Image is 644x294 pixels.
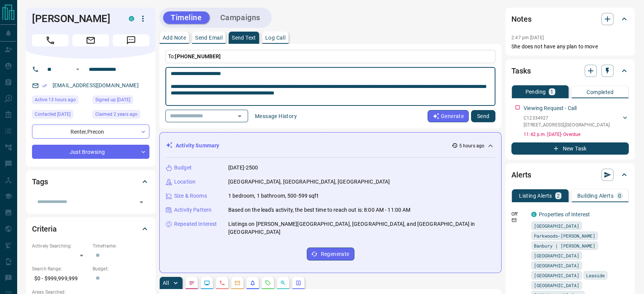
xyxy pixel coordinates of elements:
[534,222,579,230] span: [GEOGRAPHIC_DATA]
[539,211,590,217] a: Properties of Interest
[234,280,240,286] svg: Emails
[195,35,223,40] p: Send Email
[618,193,621,198] p: 0
[511,62,629,80] div: Tasks
[586,272,605,279] span: Leaside
[280,280,286,286] svg: Opportunities
[93,243,149,249] p: Timeframe:
[228,178,390,186] p: [GEOGRAPHIC_DATA], [GEOGRAPHIC_DATA], [GEOGRAPHIC_DATA]
[577,193,614,198] p: Building Alerts
[525,89,546,94] p: Pending
[32,272,89,285] p: $0 - $999,999,999
[136,197,147,208] button: Open
[32,125,149,139] div: Renter , Precon
[250,280,256,286] svg: Listing Alerts
[32,13,117,25] h1: [PERSON_NAME]
[163,280,169,286] p: All
[53,82,139,88] a: [EMAIL_ADDRESS][DOMAIN_NAME]
[113,34,149,46] span: Message
[534,232,595,240] span: Parkwoods-[PERSON_NAME]
[165,50,495,63] p: To:
[95,96,130,104] span: Signed up [DATE]
[232,35,256,40] p: Send Text
[175,53,221,59] span: [PHONE_NUMBER]
[524,131,629,138] p: 11:42 p.m. [DATE] - Overdue
[511,10,629,28] div: Notes
[295,280,301,286] svg: Agent Actions
[534,262,579,269] span: [GEOGRAPHIC_DATA]
[524,115,610,121] p: C12334927
[228,206,410,214] p: Based on the lead's activity, the best time to reach out is: 8:00 AM - 11:00 AM
[32,34,69,46] span: Call
[534,242,595,249] span: Banbury | [PERSON_NAME]
[519,193,552,198] p: Listing Alerts
[174,206,211,214] p: Activity Pattern
[550,89,553,94] p: 1
[471,110,495,122] button: Send
[93,96,149,106] div: Wed May 10 2023
[511,169,531,181] h2: Alerts
[511,13,531,25] h2: Notes
[32,145,149,159] div: Just Browsing
[174,192,207,200] p: Size & Rooms
[459,142,484,149] p: 5 hours ago
[524,113,629,130] div: C12334927[STREET_ADDRESS],[GEOGRAPHIC_DATA]
[531,212,537,217] div: condos.ca
[524,121,610,128] p: [STREET_ADDRESS] , [GEOGRAPHIC_DATA]
[428,110,469,122] button: Generate
[176,142,219,150] p: Activity Summary
[174,220,217,228] p: Repeated Interest
[534,272,579,279] span: [GEOGRAPHIC_DATA]
[228,192,319,200] p: 1 bedroom, 1 bathroom, 500-599 sqft
[32,110,89,121] div: Mon Jul 28 2025
[557,193,560,198] p: 2
[32,173,149,191] div: Tags
[228,220,495,236] p: Listings on [PERSON_NAME][GEOGRAPHIC_DATA], [GEOGRAPHIC_DATA], and [GEOGRAPHIC_DATA] in [GEOGRAPH...
[32,265,89,272] p: Search Range:
[73,65,82,74] button: Open
[35,96,76,104] span: Active 13 hours ago
[265,35,285,40] p: Log Call
[163,11,210,24] button: Timeline
[511,211,527,217] p: Off
[265,280,271,286] svg: Requests
[204,280,210,286] svg: Lead Browsing Activity
[72,34,109,46] span: Email
[174,164,192,172] p: Budget
[234,111,245,121] button: Open
[524,104,577,112] p: Viewing Request - Call
[93,265,149,272] p: Budget:
[129,16,134,21] div: condos.ca
[511,142,629,155] button: New Task
[228,164,258,172] p: [DATE]-2500
[42,83,47,88] svg: Email Verified
[95,110,138,118] span: Claimed 2 years ago
[189,280,195,286] svg: Notes
[511,35,544,40] p: 2:47 pm [DATE]
[163,35,186,40] p: Add Note
[586,89,614,95] p: Completed
[511,217,517,223] svg: Email
[511,43,629,51] p: She does not have any plan to move
[219,280,225,286] svg: Calls
[534,252,579,259] span: [GEOGRAPHIC_DATA]
[534,281,579,289] span: [GEOGRAPHIC_DATA]
[93,110,149,121] div: Thu May 25 2023
[32,220,149,238] div: Criteria
[35,110,70,118] span: Contacted [DATE]
[32,96,89,106] div: Tue Aug 12 2025
[166,139,495,153] div: Activity Summary5 hours ago
[32,223,57,235] h2: Criteria
[511,166,629,184] div: Alerts
[32,243,89,249] p: Actively Searching:
[307,248,354,260] button: Regenerate
[250,110,301,122] button: Message History
[32,176,48,188] h2: Tags
[511,65,530,77] h2: Tasks
[174,178,195,186] p: Location
[213,11,268,24] button: Campaigns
